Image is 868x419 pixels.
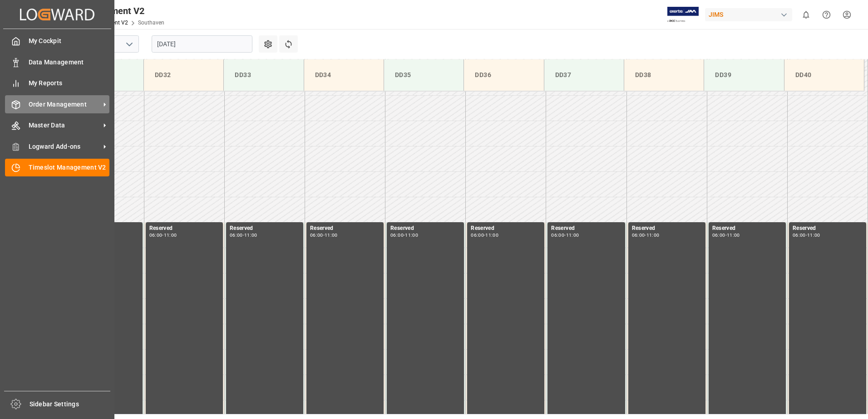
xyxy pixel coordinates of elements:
[29,163,110,172] span: Timeslot Management V2
[712,224,782,233] div: Reserved
[816,5,837,25] button: Help Center
[390,224,460,233] div: Reserved
[646,233,660,237] div: 11:00
[162,233,163,237] div: -
[390,233,404,237] div: 06:00
[5,159,109,176] a: Timeslot Management V2
[645,233,646,237] div: -
[149,224,219,233] div: Reserved
[471,67,536,83] div: DD36
[30,400,111,409] span: Sidebar Settings
[796,5,816,25] button: show 0 new notifications
[29,121,100,130] span: Master Data
[552,67,616,83] div: DD37
[325,233,338,237] div: 11:00
[243,233,244,237] div: -
[792,67,857,83] div: DD40
[323,233,325,237] div: -
[667,7,699,23] img: Exertis%20JAM%20-%20Email%20Logo.jpg_1722504956.jpg
[152,35,252,53] input: DD.MM.YYYY
[230,233,243,237] div: 06:00
[151,67,216,83] div: DD32
[566,233,579,237] div: 11:00
[484,233,485,237] div: -
[551,233,564,237] div: 06:00
[471,224,541,233] div: Reserved
[311,67,376,83] div: DD34
[705,6,796,23] button: JIMS
[631,67,696,83] div: DD38
[29,58,110,67] span: Data Management
[632,233,645,237] div: 06:00
[405,233,418,237] div: 11:00
[551,224,621,233] div: Reserved
[310,224,380,233] div: Reserved
[310,233,323,237] div: 06:00
[391,67,456,83] div: DD35
[5,32,109,50] a: My Cockpit
[711,67,776,83] div: DD39
[164,233,177,237] div: 11:00
[29,36,110,46] span: My Cockpit
[705,8,792,21] div: JIMS
[725,233,727,237] div: -
[632,224,702,233] div: Reserved
[122,37,136,51] button: open menu
[29,78,110,88] span: My Reports
[807,233,820,237] div: 11:00
[5,53,109,71] a: Data Management
[564,233,566,237] div: -
[485,233,498,237] div: 11:00
[149,233,163,237] div: 06:00
[471,233,484,237] div: 06:00
[244,233,257,237] div: 11:00
[793,224,863,233] div: Reserved
[230,224,300,233] div: Reserved
[404,233,405,237] div: -
[727,233,740,237] div: 11:00
[29,100,100,109] span: Order Management
[712,233,725,237] div: 06:00
[29,142,100,151] span: Logward Add-ons
[793,233,806,237] div: 06:00
[806,233,807,237] div: -
[231,67,296,83] div: DD33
